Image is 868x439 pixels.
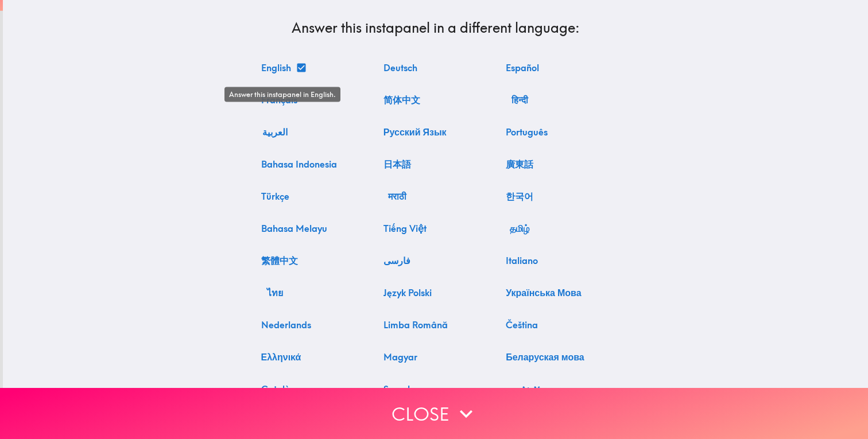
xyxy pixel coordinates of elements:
button: Odpowiedz na ten instapanel w języku polskim. [379,281,436,304]
button: بۇ instapanel غا ئۇيغۇرچە جاۋاب بېرىڭ. [501,378,544,401]
button: Ответьте на этот instapanel на русском языке. [379,121,451,143]
button: Odpovězte na tento instapanel v češtině. [501,313,542,336]
button: Răspundeți la acest instapanel în limba română. [379,313,452,336]
button: Beantworten Sie dieses instapanel auf Deutsch. [379,56,422,79]
button: Svara på denna instapanel på svenska. [379,378,423,401]
button: 用简体中文回答这个instapanel。 [379,88,425,111]
button: Bu instapanel'i Türkçe olarak yanıtlayın. [257,185,294,208]
button: Válaszoljon erre az instapanel-re magyarul. [379,345,422,368]
button: या instapanel ला मराठीत उत्तर द्या. [379,185,416,208]
button: このinstapanelに日本語で回答してください。 [379,153,416,176]
button: به این instapanel به زبان فارسی پاسخ دهید. [379,249,416,272]
button: أجب على هذا instapanel باللغة العربية. [257,121,293,143]
button: Beantwoord dit instapanel in het Nederlands. [257,313,316,336]
button: Responde a este instapanel en español. [501,56,544,79]
button: Answer this instapanel in English. [257,56,309,79]
button: ตอบ instapanel นี้เป็นภาษาไทย. [257,281,293,304]
button: Trả lời instapanel này bằng tiếng Việt. [379,217,431,240]
button: Jawab instapanel ini dalam Bahasa Melayu. [257,217,332,240]
button: Дайте відповідь на цей instapanel українською мовою. [501,281,586,304]
button: 用廣東話回答呢個instapanel。 [501,153,538,176]
button: இந்த instapanel-ஐ தமிழில் பதிலளிக்கவும். [501,217,538,240]
button: Απαντήστε σε αυτό το instapanel στα Ελληνικά. [257,345,306,368]
h4: Answer this instapanel in a different language: [257,18,615,38]
div: Answer this instapanel in English. [224,87,340,102]
button: इस instapanel को हिंदी में उत्तर दें। [501,88,538,111]
button: Responeu aquest instapanel en català. [257,378,295,401]
button: Адкажыце на гэты instapanel па-беларуску. [501,345,589,368]
button: Rispondi a questo instapanel in italiano. [501,249,542,272]
button: 이 instapanel에 한국어로 답하세요. [501,185,538,208]
button: Responda a este instapanel em português. [501,121,552,143]
button: Jawab instapanel ini dalam Bahasa Indonesia. [257,153,342,176]
button: 用繁體中文回答這個instapanel。 [257,249,303,272]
